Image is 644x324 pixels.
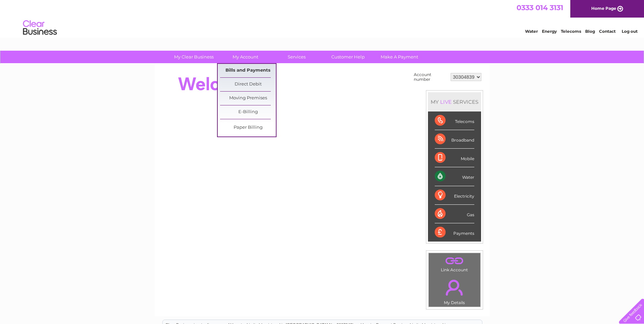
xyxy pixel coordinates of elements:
[220,78,276,91] a: Direct Debit
[525,29,538,34] a: Water
[217,51,273,63] a: My Account
[599,29,616,34] a: Contact
[585,29,595,34] a: Blog
[220,64,276,77] a: Bills and Payments
[23,18,57,38] img: logo.png
[542,29,557,34] a: Energy
[435,130,474,149] div: Broadband
[428,274,481,307] td: My Details
[435,205,474,223] div: Gas
[435,223,474,242] div: Payments
[435,111,474,130] div: Telecoms
[428,92,481,111] div: MY SERVICES
[435,167,474,186] div: Water
[435,149,474,167] div: Mobile
[430,276,479,299] a: .
[428,253,481,274] td: Link Account
[166,51,222,63] a: My Clear Business
[517,3,563,12] a: 0333 014 3131
[372,51,427,63] a: Make A Payment
[430,255,479,267] a: .
[561,29,581,34] a: Telecoms
[412,71,449,83] td: Account number
[439,99,453,105] div: LIVE
[269,51,325,63] a: Services
[435,186,474,205] div: Electricity
[220,92,276,105] a: Moving Premises
[320,51,376,63] a: Customer Help
[622,29,638,34] a: Log out
[163,4,482,33] div: Clear Business is a trading name of Verastar Limited (registered in [GEOGRAPHIC_DATA] No. 3667643...
[220,121,276,134] a: Paper Billing
[220,105,276,119] a: E-Billing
